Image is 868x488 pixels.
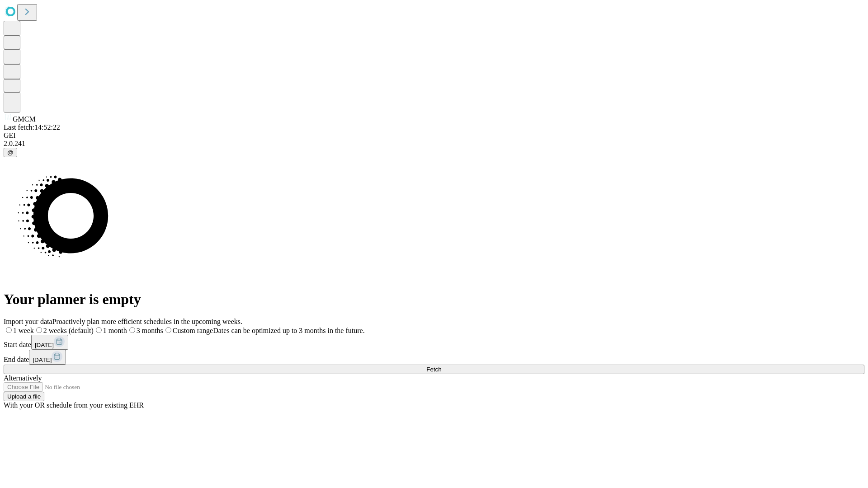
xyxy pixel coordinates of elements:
[36,327,42,333] input: 2 weeks (default)
[4,392,44,401] button: Upload a file
[4,291,864,308] h1: Your planner is empty
[4,318,52,325] span: Import your data
[213,327,364,334] span: Dates can be optimized up to 3 months in the future.
[103,327,127,334] span: 1 month
[13,115,36,123] span: GMCM
[33,357,52,363] span: [DATE]
[4,401,144,409] span: With your OR schedule from your existing EHR
[4,365,864,374] button: Fetch
[13,327,34,334] span: 1 week
[43,327,94,334] span: 2 weeks (default)
[4,374,42,382] span: Alternatively
[35,342,54,348] span: [DATE]
[173,327,213,334] span: Custom range
[129,327,135,333] input: 3 months
[31,335,68,350] button: [DATE]
[4,350,864,365] div: End date
[4,335,864,350] div: Start date
[4,140,864,148] div: 2.0.241
[4,148,17,157] button: @
[6,327,12,333] input: 1 week
[52,318,242,325] span: Proactively plan more efficient schedules in the upcoming weeks.
[4,123,60,131] span: Last fetch: 14:52:22
[137,327,163,334] span: 3 months
[7,149,14,156] span: @
[96,327,102,333] input: 1 month
[426,366,441,373] span: Fetch
[4,131,864,140] div: GEI
[165,327,171,333] input: Custom rangeDates can be optimized up to 3 months in the future.
[29,350,66,365] button: [DATE]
